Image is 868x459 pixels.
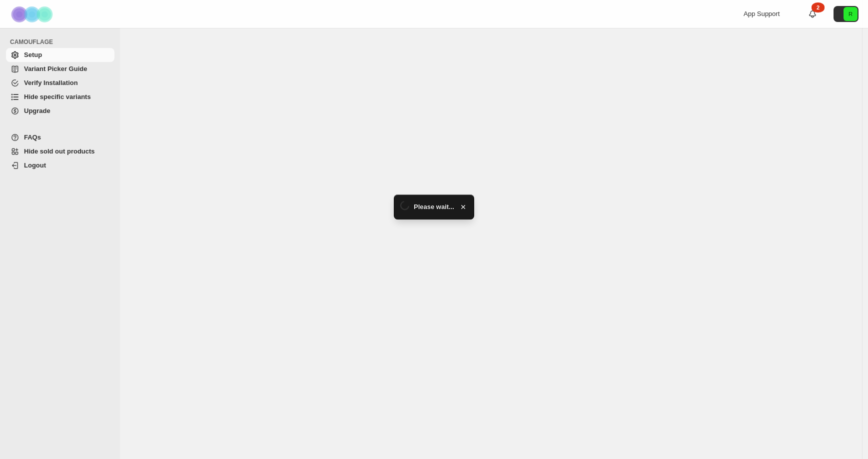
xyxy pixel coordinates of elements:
[24,65,87,72] span: Variant Picker Guide
[6,104,114,118] a: Upgrade
[808,9,818,19] a: 2
[849,11,853,17] text: R
[6,62,114,76] a: Variant Picker Guide
[812,2,825,12] div: 2
[24,147,95,155] span: Hide sold out products
[6,48,114,62] a: Setup
[844,7,858,21] span: Avatar with initials R
[8,0,58,28] img: Camouflage
[414,202,454,212] span: Please wait...
[744,10,780,17] span: App Support
[24,107,50,114] span: Upgrade
[6,158,114,172] a: Logout
[6,130,114,144] a: FAQs
[6,144,114,158] a: Hide sold out products
[24,51,42,58] span: Setup
[24,133,41,141] span: FAQs
[6,90,114,104] a: Hide specific variants
[6,76,114,90] a: Verify Installation
[24,79,78,86] span: Verify Installation
[24,93,91,100] span: Hide specific variants
[10,38,115,46] span: CAMOUFLAGE
[834,6,859,22] button: Avatar with initials R
[24,161,46,169] span: Logout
